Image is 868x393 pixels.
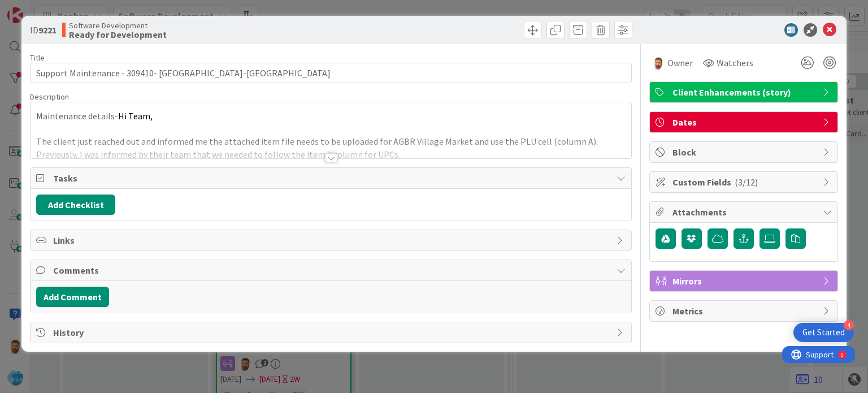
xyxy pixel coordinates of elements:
div: Open Get Started checklist, remaining modules: 4 [793,323,854,342]
span: Mirrors [672,274,817,288]
span: Block [672,145,817,159]
label: Title [30,53,45,63]
span: Attachments [672,205,817,219]
p: Maintenance details- [36,110,625,123]
span: Dates [672,115,817,129]
span: Links [53,234,610,247]
span: History [53,326,610,339]
button: Add Comment [36,287,109,307]
span: Custom Fields [672,175,817,189]
b: 9221 [38,24,57,36]
span: Tasks [53,171,610,185]
span: Hi Team, [118,110,153,122]
span: Owner [667,56,693,70]
span: Metrics [672,304,817,318]
span: ( 3/12 ) [735,176,758,188]
span: Software Development [69,21,167,30]
span: Support [24,2,51,15]
input: type card name here... [30,63,631,83]
div: 5 [59,5,62,14]
span: Watchers [717,56,753,70]
img: AS [652,56,665,70]
b: Ready for Development [69,30,167,39]
span: ID [30,23,57,37]
div: Get Started [802,327,845,338]
div: 4 [844,320,854,330]
span: Client Enhancements (story) [672,85,817,99]
span: Description [30,92,69,102]
button: Add Checklist [36,195,115,215]
span: Comments [53,264,610,277]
